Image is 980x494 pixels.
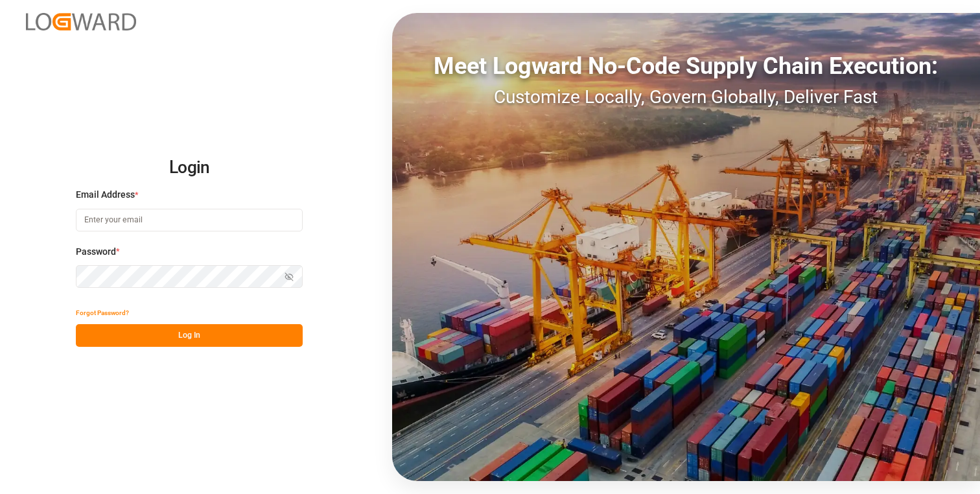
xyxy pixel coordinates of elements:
span: Email Address [76,188,135,202]
input: Enter your email [76,209,303,231]
div: Meet Logward No-Code Supply Chain Execution: [392,49,980,84]
img: Logward_new_orange.png [26,13,136,30]
h2: Login [76,147,303,189]
button: Forgot Password? [76,301,129,324]
div: Customize Locally, Govern Globally, Deliver Fast [392,84,980,111]
span: Password [76,245,116,259]
button: Log In [76,324,303,347]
